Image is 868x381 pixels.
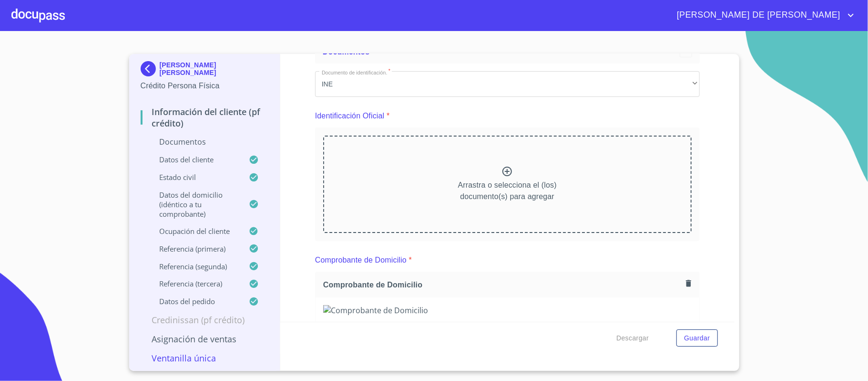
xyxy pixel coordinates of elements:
[141,190,249,219] p: Datos del domicilio (idéntico a tu comprobante)
[670,8,845,23] span: [PERSON_NAME] DE [PERSON_NAME]
[613,329,653,347] button: Descargar
[323,305,692,316] img: Comprobante de Domicilio
[141,333,269,345] p: Asignación de Ventas
[141,296,249,306] p: Datos del pedido
[141,262,249,271] p: Referencia (segunda)
[141,106,269,129] p: Información del cliente (PF crédito)
[141,80,269,92] p: Crédito Persona Física
[141,61,269,80] div: [PERSON_NAME] [PERSON_NAME]
[160,61,269,76] p: [PERSON_NAME] [PERSON_NAME]
[684,332,710,344] span: Guardar
[315,254,407,266] p: Comprobante de Domicilio
[141,172,249,182] p: Estado Civil
[141,279,249,288] p: Referencia (tercera)
[315,71,700,97] div: INE
[676,329,717,347] button: Guardar
[315,110,385,122] p: Identificación Oficial
[323,280,683,290] span: Comprobante de Domicilio
[141,137,269,147] p: Documentos
[141,155,249,164] p: Datos del cliente
[670,8,857,23] button: account of current user
[141,226,249,236] p: Ocupación del Cliente
[141,352,269,364] p: Ventanilla única
[616,332,649,344] span: Descargar
[141,244,249,254] p: Referencia (primera)
[141,314,269,326] p: Credinissan (PF crédito)
[458,180,557,202] p: Arrastra o selecciona el (los) documento(s) para agregar
[141,61,160,76] img: Docupass spot blue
